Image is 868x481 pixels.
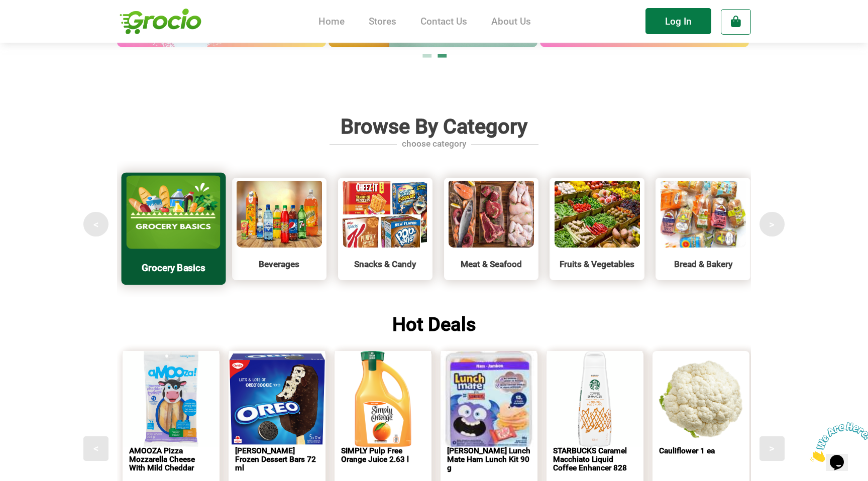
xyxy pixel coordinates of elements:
li: Log In [645,8,711,34]
button: 1 of 2 [421,50,431,60]
h3: Hot Deals [117,315,750,334]
a: 1670465649-1666660189-Kellogg-skips-a-beat-after-Keebler-sale-but-snacks-sustain-third-quarter-sa... [338,178,433,269]
a: 1684801236-Green and Cream Animated Grocery Store Instagram Post (1).png Grocery Basics [121,173,225,273]
div: [PERSON_NAME] Frozen Dessert Bars 72 ml [235,447,318,473]
img: /upload/1673488538-21219788_front_a06_@2.png [229,351,326,446]
a: 1670465833-1666659794-5b9b993e26000035007f2c5f-compressed.jpg Bread & Bakery [656,178,750,269]
a: Contact Us [420,16,467,27]
img: /upload/1673488441-21358473_front_a06_@2.png [547,351,644,446]
div: [PERSON_NAME] Lunch Mate Ham Lunch Kit 90 g [447,447,530,473]
img: 1670465833-1666659794-5b9b993e26000035007f2c5f-compressed.jpg [661,178,746,247]
img: /upload/1673463175-20135377001_front_a01.png [653,351,750,446]
button: Next [759,212,785,236]
div: SIMPLY Pulp Free Orange Juice 2.63 l [341,447,424,473]
li: Beverages [232,260,327,269]
li: Meat & Seafood [444,260,539,269]
img: 1684801236-Green and Cream Animated Grocery Store Instagram Post (1).png [126,173,220,249]
a: Log In [645,8,721,34]
a: About Us [491,16,531,27]
div: Cauliflower 1 ea [659,447,742,473]
button: 2 of 2 [437,50,447,60]
button: Previous [83,436,108,461]
div: AMOOZA Pizza Mozzarella Cheese With Mild Cheddar Taste 22 % M.F. 228 g [129,447,212,473]
button: Previous [83,212,108,236]
img: /upload/1673477175-20151025001_front_a01_@2.png [335,351,432,446]
iframe: chat widget [806,418,868,466]
h3: Browse By Category [341,116,527,137]
a: 1666685800-SnacksCnady.jpeg Beverages [232,178,327,269]
a: Stores [369,16,396,27]
div: STARBUCKS Caramel Macchiato Liquid Coffee Enhancer 828 ml [553,447,636,473]
img: /upload/1673820719-1673470797-21310034_front_a01_@2.jpg [441,351,538,446]
li: Fruits & Vegetables [550,260,644,269]
img: 1670465649-1666660189-Kellogg-skips-a-beat-after-Keebler-sale-but-snacks-sustain-third-quarter-sa... [343,178,428,247]
button: Next [759,436,785,461]
li: Bread & Bakery [656,260,750,269]
a: Home [318,16,345,27]
li: Snacks & Candy [338,260,433,269]
img: grocio [117,3,204,40]
img: 1670465729-1666660115-meat+&+seafood+photo-fc1822b9-compressed.jpg [449,178,534,247]
img: /upload/1673475822-21403514_front_a06_@2.png [123,351,220,446]
img: 1670465778-1666660012-ezgif-compressed.jpg [555,178,640,247]
a: 1670465729-1666660115-meat+&+seafood+photo-fc1822b9-compressed.jpg Meat & Seafood [444,178,539,269]
a: 1670465778-1666660012-ezgif-compressed.jpg Fruits & Vegetables [550,178,644,269]
span: choose category [397,139,471,149]
img: Chat attention grabber [4,4,66,44]
li: Grocery Basics [121,263,225,273]
img: 1666685800-SnacksCnady.jpeg [237,178,322,247]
